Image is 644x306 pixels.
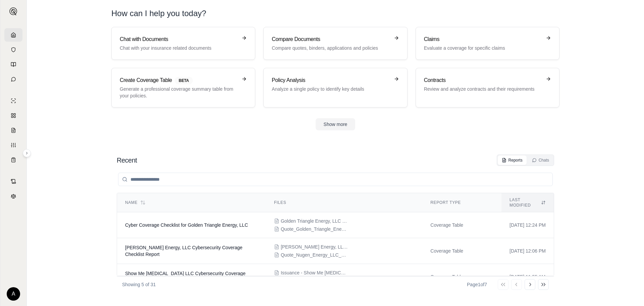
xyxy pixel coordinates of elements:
td: [DATE] 12:24 PM [501,212,554,238]
h3: Contracts [424,76,542,84]
span: Quote_Nugen_Energy_LLC_2025_09_18_2025.pdf [281,252,348,258]
a: Chat with DocumentsChat with your insurance related documents [111,27,255,60]
td: [DATE] 12:06 PM [501,238,554,264]
a: ClaimsEvaluate a coverage for specific claims [416,27,559,60]
span: Golden Triangle Energy, LLC - Resilience Policy.pdf [281,218,348,224]
a: Home [4,28,22,42]
p: Compare quotes, binders, applications and policies [272,45,389,51]
td: Coverage Table [422,238,501,264]
span: Cyber Coverage Checklist for Golden Triangle Energy, LLC [125,222,248,228]
h2: Recent [117,156,137,165]
p: Chat with your insurance related documents [120,45,237,51]
a: Coverage Table [4,153,22,167]
a: ContractsReview and analyze contracts and their requirements [416,68,559,107]
span: BETA [175,77,193,84]
a: Create Coverage TableBETAGenerate a professional coverage summary table from your policies. [111,68,255,107]
td: Coverage Table [422,264,501,290]
a: Documents Vault [4,43,22,56]
p: Evaluate a coverage for specific claims [424,45,542,51]
div: Page 1 of 7 [467,281,487,288]
h3: Claims [424,35,542,43]
a: Prompt Library [4,58,22,71]
h3: Policy Analysis [272,76,389,84]
span: Nugen Energy, LLC - Policy.pdf [281,244,348,250]
button: Expand sidebar [23,149,31,157]
th: Report Type [422,193,501,212]
a: Legal Search Engine [4,189,22,203]
a: Contract Analysis [4,175,22,188]
span: Nugen Energy, LLC Cybersecurity Coverage Checklist Report [125,245,243,257]
a: Policy AnalysisAnalyze a single policy to identify key details [263,68,407,107]
span: Issuance - Show Me Ethanol, LLC.pdf [281,269,348,276]
div: Chats [532,158,549,163]
h3: Chat with Documents [120,35,237,43]
p: Showing 5 of 31 [122,281,156,288]
th: Files [266,193,422,212]
a: Policy Comparisons [4,109,22,122]
div: A [7,287,20,301]
td: [DATE] 11:55 AM [501,264,554,290]
span: Quote_Golden_Triangle_Energy_LLC_2025_09_18_1954.pdf [281,226,348,232]
p: Review and analyze contracts and their requirements [424,86,542,92]
a: Compare DocumentsCompare quotes, binders, applications and policies [263,27,407,60]
p: Generate a professional coverage summary table from your policies. [120,86,237,99]
span: Show Me Ethanol LLC Cybersecurity Coverage Checklist [125,271,246,283]
button: Expand sidebar [7,5,20,18]
a: Single Policy [4,94,22,107]
div: Name [125,200,258,205]
h1: How can I help you today? [111,8,559,19]
a: Chat [4,73,22,86]
button: Chats [528,156,553,165]
img: Expand sidebar [9,7,17,15]
a: Claim Coverage [4,124,22,137]
h3: Compare Documents [272,35,389,43]
div: Reports [502,158,523,163]
div: Last modified [509,197,546,208]
button: Show more [316,118,356,130]
p: Analyze a single policy to identify key details [272,86,389,92]
td: Coverage Table [422,212,501,238]
button: Reports [498,156,527,165]
h3: Create Coverage Table [120,76,237,84]
a: Custom Report [4,138,22,152]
